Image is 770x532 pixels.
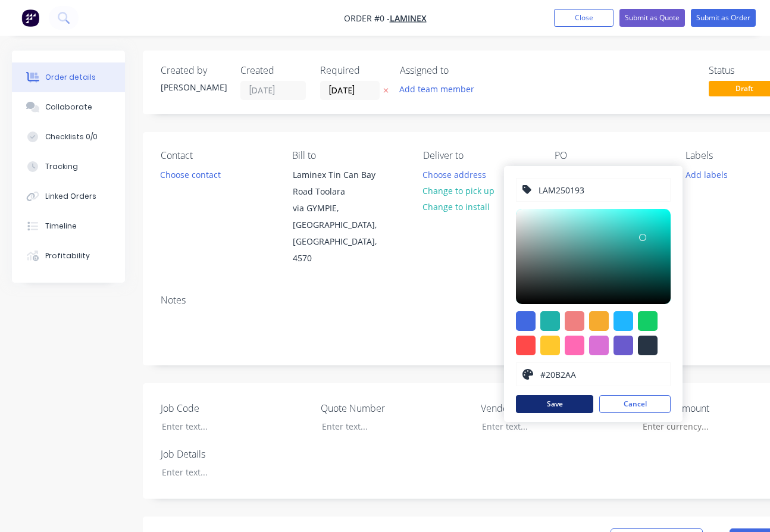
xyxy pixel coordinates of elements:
[638,311,658,331] div: #13ce66
[45,221,77,231] div: Timeline
[344,12,390,24] span: Order #0 -
[45,191,96,202] div: Linked Orders
[481,401,630,415] label: Vendor Number
[589,311,609,331] div: #f6ab2f
[417,199,496,215] button: Change to install
[540,336,560,355] div: #ffc82c
[45,72,96,83] div: Order details
[540,311,560,331] div: #20b2aa
[400,81,481,97] button: Add team member
[516,336,536,355] div: #ff4949
[423,150,536,161] div: Deliver to
[516,311,536,331] div: #4169e1
[589,336,609,355] div: #da70d6
[21,9,39,27] img: Factory
[240,65,306,76] div: Created
[599,395,671,413] button: Cancel
[45,132,98,142] div: Checklists 0/0
[12,211,125,241] button: Timeline
[161,81,226,93] div: [PERSON_NAME]
[516,395,593,413] button: Save
[293,200,392,267] div: via GYMPIE, [GEOGRAPHIC_DATA], [GEOGRAPHIC_DATA], 4570
[691,9,756,27] button: Submit as Order
[619,9,685,27] button: Submit as Quote
[320,65,386,76] div: Required
[565,336,584,355] div: #ff69b4
[321,401,469,415] label: Quote Number
[45,102,92,112] div: Collaborate
[161,401,309,415] label: Job Code
[614,336,633,355] div: #6a5acd
[12,152,125,181] button: Tracking
[283,166,402,267] div: Laminex Tin Can Bay Road Toolaravia GYMPIE, [GEOGRAPHIC_DATA], [GEOGRAPHIC_DATA], 4570
[12,62,125,92] button: Order details
[417,183,501,199] button: Change to pick up
[638,336,658,355] div: #273444
[45,251,90,261] div: Profitability
[12,181,125,211] button: Linked Orders
[12,92,125,122] button: Collaborate
[161,150,273,161] div: Contact
[293,167,392,200] div: Laminex Tin Can Bay Road Toolara
[393,81,481,97] button: Add team member
[679,166,734,182] button: Add labels
[555,150,667,161] div: PO
[161,447,309,461] label: Job Details
[614,311,633,331] div: #1fb6ff
[390,12,427,24] a: Laminex
[45,161,78,172] div: Tracking
[537,179,664,201] input: Enter label name...
[12,122,125,152] button: Checklists 0/0
[417,166,493,182] button: Choose address
[161,65,226,76] div: Created by
[292,150,405,161] div: Bill to
[400,65,519,76] div: Assigned to
[154,166,227,182] button: Choose contact
[565,311,584,331] div: #f08080
[12,241,125,271] button: Profitability
[554,9,614,27] button: Close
